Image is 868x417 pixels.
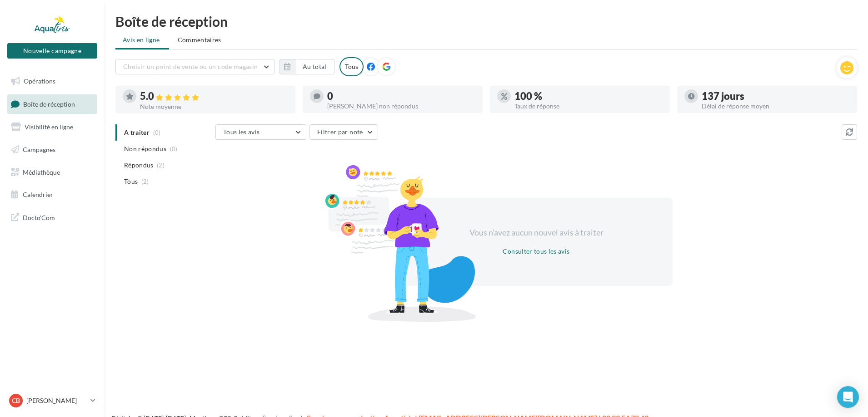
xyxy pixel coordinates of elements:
button: Nouvelle campagne [7,43,97,59]
a: Médiathèque [5,163,99,182]
span: Tous [124,177,138,186]
span: Opérations [24,77,55,85]
button: Filtrer par note [309,124,378,140]
p: [PERSON_NAME] [26,396,87,405]
span: CB [12,396,20,405]
span: Tous les avis [223,128,260,136]
div: [PERSON_NAME] non répondus [327,103,475,109]
div: 0 [327,91,475,101]
button: Au total [295,59,334,74]
a: Campagnes [5,140,99,159]
span: Visibilité en ligne [25,123,73,131]
a: Calendrier [5,185,99,204]
div: 100 % [514,91,663,101]
span: Choisir un point de vente ou un code magasin [123,63,258,70]
a: Visibilité en ligne [5,118,99,137]
a: CB [PERSON_NAME] [7,392,97,409]
div: Délai de réponse moyen [702,103,850,109]
a: Docto'Com [5,208,99,227]
button: Tous les avis [215,124,306,140]
span: Campagnes [23,146,55,153]
div: Taux de réponse [514,103,663,109]
div: Vous n'avez aucun nouvel avis à traiter [458,227,614,239]
span: Commentaires [178,35,221,44]
div: Note moyenne [140,103,288,110]
span: Boîte de réception [23,100,75,108]
span: (2) [157,162,165,169]
a: Opérations [5,72,99,91]
span: Médiathèque [23,168,60,176]
span: (0) [170,145,178,152]
button: Au total [279,59,334,74]
button: Consulter tous les avis [499,246,573,257]
div: 5.0 [140,91,288,102]
span: Répondus [124,161,154,170]
div: 137 jours [702,91,850,101]
span: Non répondus [124,144,166,153]
div: Boîte de réception [115,15,857,28]
span: (2) [141,178,149,185]
a: Boîte de réception [5,94,99,114]
span: Calendrier [23,191,53,198]
div: Open Intercom Messenger [837,386,859,408]
div: Tous [339,57,364,76]
span: Docto'Com [23,211,55,223]
button: Choisir un point de vente ou un code magasin [115,59,274,74]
